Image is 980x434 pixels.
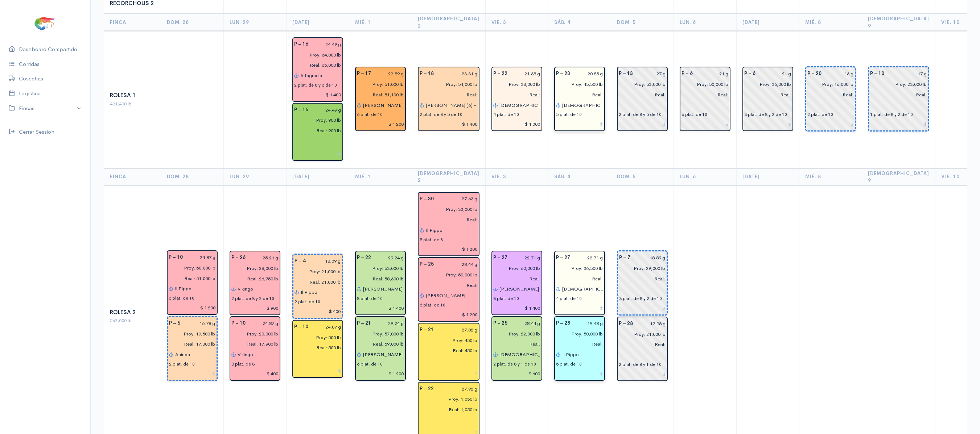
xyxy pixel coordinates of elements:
input: $ [744,119,791,129]
th: Dom. 5 [611,168,674,185]
input: g [438,384,478,394]
input: pescadas [227,339,279,350]
div: P – 21 [353,318,375,329]
input: pescadas [489,339,540,350]
div: 2 plat. de 8 y 1 de 10 [619,361,662,368]
span: 431,400 lb [110,101,132,107]
input: pescadas [353,339,404,350]
div: Piscina: 23 Peso: 20.85 g Libras Proy: 45,500 lb Empacadora: Ceaexport Gabarra: Jehova es mi guer... [554,67,605,131]
input: estimadas [353,263,404,274]
input: g [637,68,666,79]
div: Piscina: 16 Peso: 24.49 g Libras Proy: 64,000 lb Libras Reales: 65,000 lb Rendimiento: 101.6% Emp... [292,37,343,102]
div: 2 plat. de 8 y 2 de 10 [231,295,274,302]
input: $ [682,119,729,129]
th: Dom. 5 [611,14,674,31]
input: g [375,68,404,79]
input: pescadas [290,277,341,287]
input: estimadas [415,270,478,280]
input: $ [294,89,341,100]
th: Mié. 8 [799,168,862,185]
div: 3 plat. de 8 y 2 de 10 [619,295,662,302]
div: P – 6 [677,68,697,79]
input: estimadas [677,79,729,89]
div: Piscina: 16 Peso: 24.49 g Libras Proy: 900 lb Libras Reales: 900 lb Rendimiento: 100.0% Empacador... [292,103,343,161]
input: pescadas [227,274,279,284]
div: P – 7 [615,253,635,263]
input: $ [294,149,341,159]
div: 2 plat. de 8 y 5 de 10 [420,111,462,118]
input: $ [231,368,279,379]
input: $ [357,303,404,313]
input: $ [619,303,666,313]
th: Lun. 29 [224,168,287,185]
input: g [575,318,603,329]
div: 2 plat. de 8 y 1 de 10 [493,361,536,367]
input: g [313,39,341,50]
th: [DEMOGRAPHIC_DATA] 2 [412,14,486,31]
div: Piscina: 30 Peso: 27.63 g Libras Proy: 33,000 lb Empacadora: Promarisco Gabarra: Il Pippo Platafo... [418,192,479,256]
input: estimadas [415,79,478,89]
div: 5 plat. de 10 [556,361,582,367]
th: Finca [104,14,161,31]
div: P – 25 [415,259,438,270]
div: 8 plat. de 10 [493,295,519,302]
th: [DEMOGRAPHIC_DATA] 2 [412,168,486,185]
div: 2 plat. de 10 [169,361,195,367]
input: g [826,68,854,79]
input: estimadas [290,266,341,277]
input: g [512,68,540,79]
input: estimadas [290,115,341,126]
input: pescadas [552,339,603,350]
input: pescadas [615,274,666,284]
div: 6 plat. de 10 [357,111,383,118]
div: P – 13 [614,68,637,79]
div: P – 16 [290,39,313,50]
th: [DEMOGRAPHIC_DATA] 9 [862,14,935,31]
div: Piscina: 26 Peso: 25.21 g Libras Proy: 28,000 lb Libras Reales: 26,750 lb Rendimiento: 95.5% Empa... [230,251,280,315]
div: Piscina: 25 Peso: 28.44 g Libras Proy: 50,000 lb Empacadora: Promarisco Gabarra: Renata Plataform... [418,257,479,322]
th: [DATE] [287,14,349,31]
input: estimadas [227,263,279,274]
input: estimadas [803,79,854,89]
div: Piscina: 18 Peso: 23.31 g Libras Proy: 54,000 lb Empacadora: Cofimar Gabarra: Kimberly (6) - Il P... [418,67,479,131]
div: 2 plat. de 8 y 6 de 10 [294,82,337,88]
input: $ [619,369,666,379]
th: Lun. 6 [674,168,736,185]
input: g [637,318,666,329]
div: P – 22 [415,384,438,394]
input: $ [556,368,603,379]
input: g [310,256,341,266]
div: P – 5 [165,318,185,329]
th: [DATE] [287,168,349,185]
th: Mié. 1 [349,168,412,185]
input: estimadas [552,79,603,89]
input: g [575,253,603,263]
div: 3 plat. de 8 [231,361,255,367]
div: Piscina: 22 Peso: 21.38 g Libras Proy: 38,000 lb Empacadora: Ceaexport Gabarra: Jehova es mi guer... [491,67,542,131]
input: $ [169,368,215,379]
input: estimadas [489,329,540,339]
input: pescadas [353,274,404,284]
input: estimadas [489,263,540,274]
div: P – 23 [552,68,575,79]
div: Rolesa 1 [110,91,155,100]
input: pescadas [614,339,666,350]
div: P – 6 [740,68,760,79]
input: estimadas [552,329,603,339]
input: estimadas [227,329,279,339]
input: pescadas [803,89,854,100]
div: 5 plat. de 10 [556,111,582,118]
th: Sáb. 4 [548,14,611,31]
input: estimadas [489,79,540,89]
input: estimadas [290,332,341,343]
input: estimadas [415,204,478,214]
input: pescadas [489,274,540,284]
div: 5 plat. de 8 [420,237,443,243]
input: g [575,68,603,79]
input: $ [295,306,341,317]
input: g [512,253,540,263]
input: g [375,253,404,263]
div: 6 plat. de 10 [169,295,194,301]
input: pescadas [415,404,478,415]
th: [DEMOGRAPHIC_DATA] 9 [862,168,935,185]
